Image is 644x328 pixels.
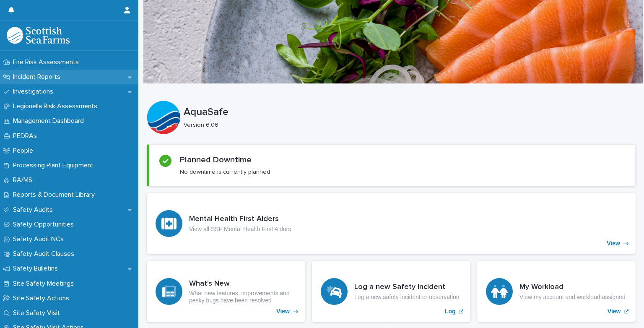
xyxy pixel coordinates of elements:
[7,27,70,44] img: bPIBxiqnSb2ggTQWdOVV
[477,261,636,322] a: View
[180,155,252,165] h2: Planned Downtime
[10,294,76,302] p: Site Safety Actions
[10,206,60,214] p: Safety Audits
[10,58,86,66] p: Fire Risk Assessments
[10,88,60,96] p: Investigations
[189,226,291,233] p: View all SSF Mental Health First Aiders
[184,106,632,118] p: AquaSafe
[10,309,67,317] p: Site Safety Visit
[312,261,470,322] a: Log
[10,280,80,288] p: Site Safety Meetings
[10,221,80,229] p: Safety Opportunities
[354,283,460,292] h3: Log a new Safety Incident
[189,290,296,304] p: What new features, improvements and pesky bugs have been resolved
[10,73,67,81] p: Incident Reports
[607,240,620,247] p: View
[10,191,101,199] p: Reports & Document Library
[10,235,70,243] p: Safety Audit NCs
[10,102,104,110] p: Legionella Risk Assessments
[519,294,626,301] p: View my account and workload assigned
[180,168,270,176] p: No downtime is currently planned
[608,308,621,315] p: View
[10,132,44,140] p: PEDRAs
[10,161,100,169] p: Processing Plant Equipment
[445,308,456,315] p: Log
[519,283,626,292] h3: My Workload
[276,308,290,315] p: View
[189,215,291,224] h3: Mental Health First Aiders
[10,250,81,258] p: Safety Audit Clauses
[10,176,39,184] p: RA/MS
[10,265,65,273] p: Safety Bulletins
[354,294,460,301] p: Log a new safety incident or observation
[10,117,91,125] p: Management Dashboard
[189,279,296,289] h3: What's New
[10,147,40,155] p: People
[147,193,636,254] a: View
[147,261,305,322] a: View
[184,122,629,129] p: Version 6.06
